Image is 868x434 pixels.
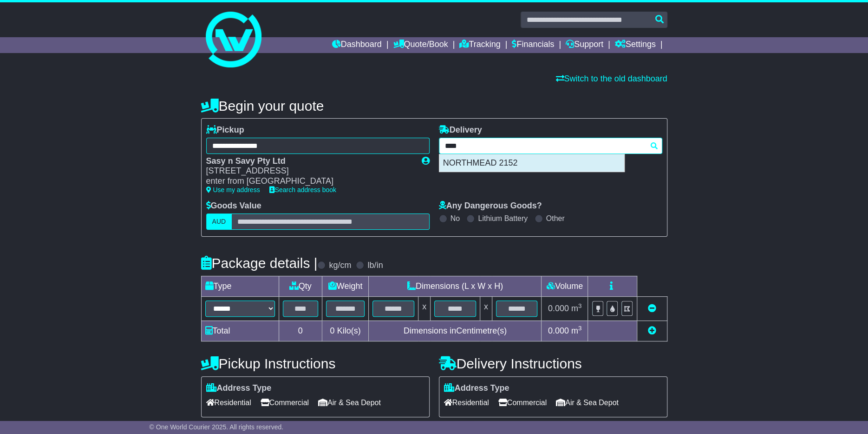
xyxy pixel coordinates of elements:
[206,166,412,176] div: [STREET_ADDRESS]
[279,320,322,341] td: 0
[206,201,261,211] label: Goods Value
[556,395,619,410] span: Air & Sea Depot
[546,214,565,223] label: Other
[269,186,336,194] a: Search address book
[512,37,554,53] a: Financials
[369,320,542,341] td: Dimensions in Centimetre(s)
[329,260,351,271] label: kg/cm
[571,304,582,313] span: m
[566,37,603,53] a: Support
[201,98,667,114] h4: Begin your quote
[439,356,667,371] h4: Delivery Instructions
[578,302,582,309] sup: 3
[498,395,547,410] span: Commercial
[444,383,509,394] label: Address Type
[555,74,667,83] a: Switch to the old dashboard
[439,125,482,135] label: Delivery
[322,320,369,341] td: Kilo(s)
[206,214,232,230] label: AUD
[450,214,460,223] label: No
[369,276,542,296] td: Dimensions (L x W x H)
[480,296,492,320] td: x
[322,276,369,296] td: Weight
[548,304,569,313] span: 0.000
[206,395,251,410] span: Residential
[318,395,381,410] span: Air & Sea Depot
[279,276,322,296] td: Qty
[261,395,309,410] span: Commercial
[439,154,624,172] div: NORTHMEAD 2152
[615,37,656,53] a: Settings
[201,276,279,296] td: Type
[439,201,542,211] label: Any Dangerous Goods?
[201,255,318,271] h4: Package details |
[206,383,272,394] label: Address Type
[330,326,334,335] span: 0
[548,326,569,335] span: 0.000
[459,37,500,53] a: Tracking
[542,276,588,296] td: Volume
[648,304,656,313] a: Remove this item
[206,156,412,167] div: Sasy n Savy Pty Ltd
[206,176,412,187] div: enter from [GEOGRAPHIC_DATA]
[648,326,656,335] a: Add new item
[150,423,284,431] span: © One World Courier 2025. All rights reserved.
[393,37,448,53] a: Quote/Book
[206,186,260,194] a: Use my address
[367,260,383,271] label: lb/in
[201,320,279,341] td: Total
[418,296,431,320] td: x
[444,395,489,410] span: Residential
[571,326,582,335] span: m
[332,37,382,53] a: Dashboard
[206,125,244,135] label: Pickup
[578,325,582,332] sup: 3
[201,356,430,371] h4: Pickup Instructions
[478,214,528,223] label: Lithium Battery
[439,138,662,154] typeahead: Please provide city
